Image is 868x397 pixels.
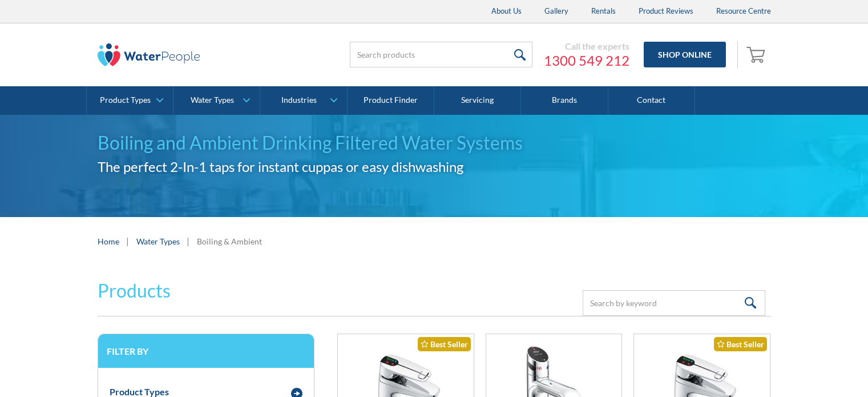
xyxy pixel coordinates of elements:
[754,340,868,397] iframe: podium webchat widget bubble
[197,235,262,247] div: Boiling & Ambient
[98,235,119,247] a: Home
[191,95,234,105] div: Water Types
[136,235,180,247] a: Water Types
[744,41,771,69] a: Open empty cart
[98,129,771,157] h1: Boiling and Ambient Drinking Filtered Water Systems
[418,337,471,351] div: Best Seller
[107,346,305,356] h3: Filter by
[98,277,171,304] h2: Products
[644,42,726,67] a: Shop Online
[714,337,767,351] div: Best Seller
[583,290,765,316] input: Search by keyword
[98,157,771,177] h2: The perfect 2-In-1 taps for instant cuppas or easy dishwashing
[173,86,260,115] a: Water Types
[260,86,346,115] a: Industries
[100,95,151,105] div: Product Types
[521,86,608,115] a: Brands
[544,52,629,69] a: 1300 549 212
[434,86,521,115] a: Servicing
[608,86,695,115] a: Contact
[746,45,768,63] img: shopping cart
[125,234,131,248] div: |
[281,95,317,105] div: Industries
[350,42,532,67] input: Search products
[87,86,173,115] a: Product Types
[544,41,629,52] div: Call the experts
[98,43,200,66] img: The Water People
[185,234,191,248] div: |
[348,86,434,115] a: Product Finder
